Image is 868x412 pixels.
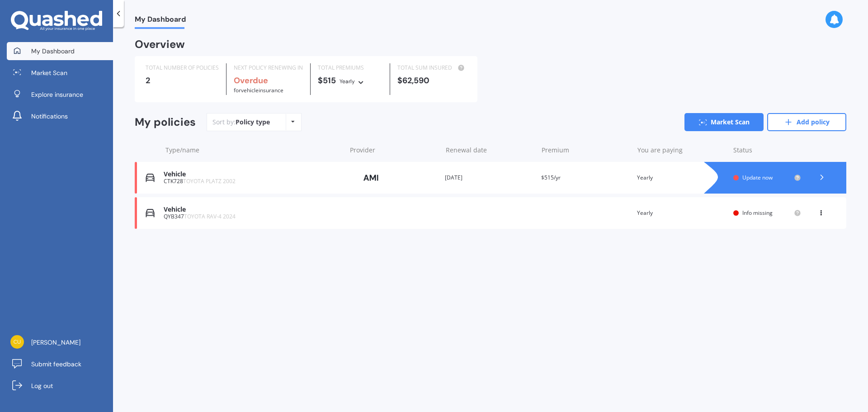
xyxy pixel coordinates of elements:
span: $515/yr [541,174,561,181]
div: Sort by: [212,118,270,127]
span: Market Scan [31,68,67,77]
div: CTK728 [164,178,341,185]
div: 2 [146,76,219,85]
div: TOTAL SUM INSURED [397,63,467,72]
img: AMI [349,169,394,186]
a: Market Scan [7,64,113,82]
span: Notifications [31,112,68,121]
div: Provider [350,146,439,155]
span: [PERSON_NAME] [31,338,80,347]
div: $62,590 [397,76,467,85]
img: Vehicle [146,173,155,182]
a: [PERSON_NAME] [7,333,113,351]
span: My Dashboard [31,47,75,56]
a: My Dashboard [7,42,113,60]
span: Info missing [742,209,773,217]
div: TOTAL PREMIUMS [318,63,382,72]
div: Type/name [165,146,343,155]
img: ad7683a518fe8187bb50d54e7e4e5a88 [10,335,24,349]
div: Renewal date [446,146,534,155]
div: My policies [135,116,196,129]
div: Yearly [637,208,726,218]
div: Premium [542,146,630,155]
span: TOYOTA RAV-4 2024 [184,213,236,220]
span: Log out [31,381,53,390]
span: My Dashboard [135,15,186,27]
a: Notifications [7,107,113,125]
span: for Vehicle insurance [234,86,283,94]
div: Yearly [340,77,355,86]
a: Submit feedback [7,355,113,373]
img: Vehicle [146,208,155,218]
div: Vehicle [164,170,341,178]
a: Market Scan [684,113,764,131]
span: TOYOTA PLATZ 2002 [183,177,236,185]
div: TOTAL NUMBER OF POLICIES [146,63,219,72]
div: You are paying [637,146,726,155]
a: Explore insurance [7,85,113,104]
a: Log out [7,377,113,395]
a: Add policy [767,113,846,131]
div: Vehicle [164,206,341,213]
div: NEXT POLICY RENEWING IN [234,63,303,72]
span: Submit feedback [31,360,81,369]
span: Explore insurance [31,90,83,99]
div: $515 [318,76,382,86]
div: Yearly [637,173,726,182]
span: Update now [742,174,773,181]
div: Status [733,146,801,155]
div: [DATE] [445,173,534,182]
div: Overview [135,40,185,49]
div: QYB347 [164,213,341,220]
div: Policy type [236,118,270,127]
b: Overdue [234,75,268,86]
